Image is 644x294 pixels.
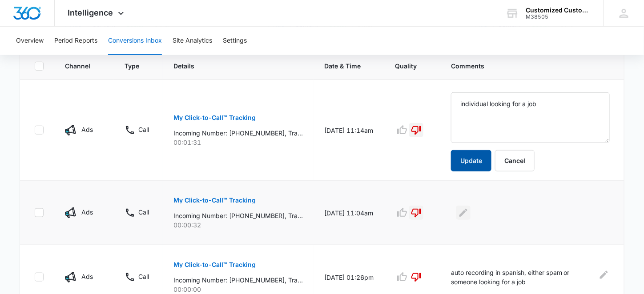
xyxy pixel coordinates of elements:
[81,207,93,217] p: Ads
[223,27,247,55] button: Settings
[173,107,256,128] button: My Click-to-Call™ Tracking
[526,7,591,14] div: account name
[173,262,256,268] p: My Click-to-Call™ Tracking
[173,115,256,121] p: My Click-to-Call™ Tracking
[173,220,303,230] p: 00:00:32
[451,61,597,71] span: Comments
[65,61,90,71] span: Channel
[599,268,610,282] button: Edit Comments
[456,206,471,220] button: Edit Comments
[68,8,113,17] span: Intelligence
[495,150,535,171] button: Cancel
[395,61,417,71] span: Quality
[526,14,591,20] div: account id
[173,61,290,71] span: Details
[54,27,97,55] button: Period Reports
[81,272,93,281] p: Ads
[138,125,149,134] p: Call
[108,27,162,55] button: Conversions Inbox
[451,92,610,143] textarea: individual looking for a job
[324,61,361,71] span: Date & Time
[314,181,384,245] td: [DATE] 11:04am
[173,254,256,275] button: My Click-to-Call™ Tracking
[125,61,139,71] span: Type
[173,138,303,147] p: 00:01:31
[138,207,149,217] p: Call
[173,285,303,294] p: 00:00:00
[173,27,212,55] button: Site Analytics
[81,125,93,134] p: Ads
[138,272,149,281] p: Call
[451,268,593,286] p: auto recording in spanish, either spam or someone looking for a job
[16,27,44,55] button: Overview
[314,80,384,181] td: [DATE] 11:14am
[173,190,256,211] button: My Click-to-Call™ Tracking
[173,197,256,203] p: My Click-to-Call™ Tracking
[173,275,303,285] p: Incoming Number: [PHONE_NUMBER], Tracking Number: [PHONE_NUMBER], Ring To: [PHONE_NUMBER], Caller...
[173,128,303,138] p: Incoming Number: [PHONE_NUMBER], Tracking Number: [PHONE_NUMBER], Ring To: [PHONE_NUMBER], Caller...
[173,211,303,220] p: Incoming Number: [PHONE_NUMBER], Tracking Number: [PHONE_NUMBER], Ring To: [PHONE_NUMBER], Caller...
[451,150,491,171] button: Update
